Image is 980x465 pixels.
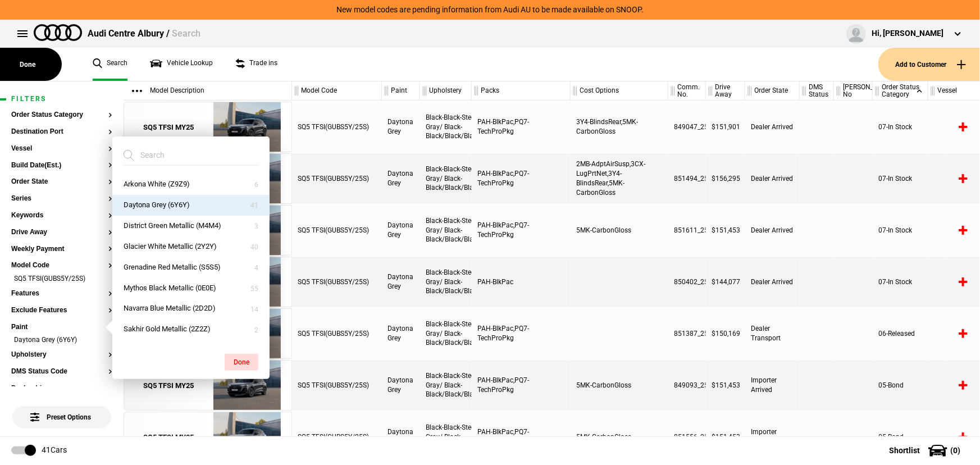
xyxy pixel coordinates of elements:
[382,412,420,462] div: Daytona Grey
[420,412,472,462] div: Black-Black-Steel Gray/ Black-Black/Black/Black
[11,245,112,253] button: Weekly Payment
[11,128,112,136] button: Destination Port
[112,236,270,257] button: Glacier White Metallic (2Y2Y)
[472,257,571,307] div: PAH-BlkPac
[130,361,208,411] a: SQ5 TFSI MY25
[130,412,208,463] a: SQ5 TFSI MY25
[873,257,928,307] div: 07-In Stock
[11,229,112,236] button: Drive Away
[11,351,112,368] section: Upholstery
[93,48,127,81] a: Search
[382,257,420,307] div: Daytona Grey
[571,205,668,256] div: 5MK-CarbonGloss
[208,361,286,411] img: Audi_GUBS5Y_25S_GX_6Y6Y_PAH_5MK_WA2_6FJ_PQ7_53A_PYH_PWO_(Nadin:_53A_5MK_6FJ_C56_PAH_PQ7_PWO_PYH_S...
[420,153,472,204] div: Black-Black-Steel Gray/ Black-Black/Black/Black
[706,412,745,462] div: $151,453
[112,319,270,340] button: Sakhir Gold Metallic (2Z2Z)
[889,446,920,454] span: Shortlist
[11,274,112,285] li: SQ5 TFSI(GUBS5Y/25S)
[292,308,382,359] div: SQ5 TFSI(GUBS5Y/25S)
[420,81,471,101] div: Upholstery
[112,257,270,278] button: Grenadine Red Metallic (S5S5)
[11,323,112,331] button: Paint
[873,153,928,204] div: 07-In Stock
[11,385,112,393] button: Dealership
[706,153,745,204] div: $156,295
[668,360,706,411] div: 849093_25
[472,81,570,101] div: Packs
[873,81,928,101] div: Order Status Category
[11,195,112,212] section: Series
[11,229,112,245] section: Drive Away
[706,360,745,411] div: $151,453
[172,28,200,39] span: Search
[745,308,800,359] div: Dealer Transport
[706,205,745,256] div: $151,453
[800,81,833,101] div: DMS Status
[208,412,286,463] img: Audi_GUBS5Y_25S_GX_6Y6Y_PAH_5MK_WA2_6FJ_PQ7_53A_PYH_PWO_(Nadin:_53A_5MK_6FJ_C56_PAH_PQ7_PWO_PYH_W...
[208,102,286,153] img: Audi_GUBS5Y_25S_GX_6Y6Y_PAH_5MK_WA2_3Y4_6FJ_PQ7_53A_PYH_PWO_(Nadin:_3Y4_53A_5MK_6FJ_C56_PAH_PQ7_P...
[11,212,112,229] section: Keywords
[11,95,112,103] h1: Filters
[150,48,213,81] a: Vehicle Lookup
[420,102,472,152] div: Black-Black-Steel Gray/ Black-Black/Black/Black
[11,111,112,119] button: Order Status Category
[11,323,112,352] section: PaintDaytona Grey (6Y6Y)
[11,195,112,203] button: Series
[11,307,112,314] button: Exclude Features
[112,216,270,236] button: District Green Metallic (M4M4)
[878,48,980,81] button: Add to Customer
[112,278,270,299] button: Mythos Black Metallic (0E0E)
[420,205,472,256] div: Black-Black-Steel Gray/ Black-Black/Black/Black
[745,412,800,462] div: Importer Arrived
[668,412,706,462] div: 851556_25
[112,195,270,216] button: Daytona Grey (6Y6Y)
[292,81,381,101] div: Model Code
[112,174,270,195] button: Arkona White (Z9Z9)
[11,145,112,162] section: Vessel
[668,205,706,256] div: 851611_25
[382,205,420,256] div: Daytona Grey
[706,102,745,152] div: $151,901
[950,446,960,454] span: ( 0 )
[706,257,745,307] div: $144,077
[11,368,112,376] button: DMS Status Code
[872,436,980,464] button: Shortlist(0)
[382,153,420,204] div: Daytona Grey
[873,102,928,152] div: 07-In Stock
[225,354,258,371] button: Done
[745,153,800,204] div: Dealer Arrived
[472,308,571,359] div: PAH-BlkPac,PQ7-TechProPkg
[472,153,571,204] div: PAH-BlkPac,PQ7-TechProPkg
[11,111,112,128] section: Order Status Category
[571,153,668,204] div: 2MB-AdptAirSusp,3CX-LugPrtNet,3Y4-BlindsRear,5MK-CarbonGloss
[292,412,382,462] div: SQ5 TFSI(GUBS5Y/25S)
[144,432,194,443] div: SQ5 TFSI MY25
[382,360,420,411] div: Daytona Grey
[382,308,420,359] div: Daytona Grey
[144,122,194,133] div: SQ5 TFSI MY25
[706,81,745,101] div: Drive Away
[668,153,706,204] div: 851494_25
[745,81,799,101] div: Order State
[11,128,112,145] section: Destination Port
[34,24,82,41] img: audi.png
[11,351,112,359] button: Upholstery
[11,368,112,385] section: DMS Status Code
[706,308,745,359] div: $150,169
[472,205,571,256] div: PAH-BlkPac,PQ7-TechProPkg
[571,412,668,462] div: 5MK-CarbonGloss
[668,308,706,359] div: 851387_25
[472,360,571,411] div: PAH-BlkPac,PQ7-TechProPkg
[11,290,112,307] section: Features
[668,102,706,152] div: 849047_25
[571,360,668,411] div: 5MK-CarbonGloss
[33,399,91,421] span: Preset Options
[382,102,420,152] div: Daytona Grey
[11,290,112,298] button: Features
[745,360,800,411] div: Importer Arrived
[144,381,194,391] div: SQ5 TFSI MY25
[873,205,928,256] div: 07-In Stock
[292,102,382,152] div: SQ5 TFSI(GUBS5Y/25S)
[11,145,112,153] button: Vessel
